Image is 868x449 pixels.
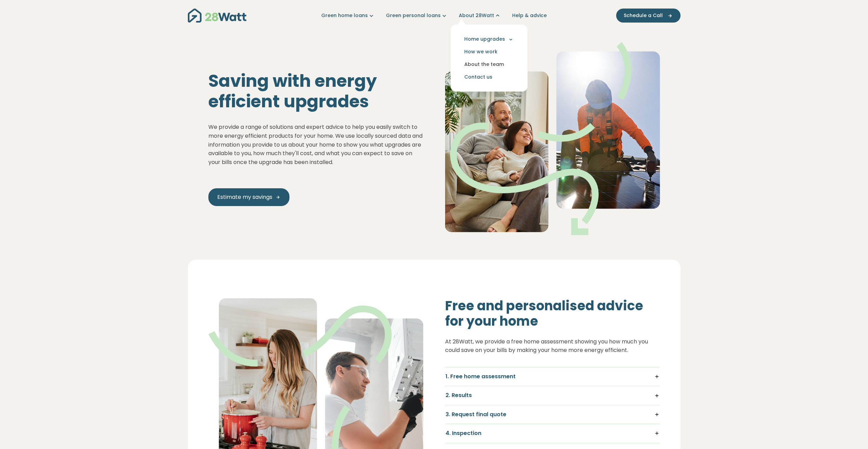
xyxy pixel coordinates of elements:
[616,9,681,23] button: Schedule a Call
[456,45,522,58] a: How we work
[217,193,272,201] span: Estimate my savings
[445,392,660,399] h5: 2. Results
[445,337,660,355] p: At 28Watt, we provide a free home assessment showing you how much you could save on your bills by...
[834,416,868,449] iframe: Chat Widget
[445,373,660,380] h5: 1. Free home assessment
[386,12,448,19] a: Green personal loans
[459,12,501,19] a: About 28Watt
[512,12,547,19] a: Help & advice
[208,71,423,112] h1: Saving with energy efficient upgrades
[188,9,246,23] img: 28Watt
[445,298,660,329] h2: Free and personalised advice for your home
[456,71,522,83] a: Contact us
[624,12,663,19] span: Schedule a Call
[188,7,681,24] nav: Main navigation
[208,188,289,206] a: Estimate my savings
[321,12,375,19] a: Green home loans
[208,123,423,166] p: We provide a range of solutions and expert advice to help you easily switch to more energy effici...
[445,411,660,418] h5: 3. Request final quote
[456,58,522,71] a: About the team
[445,430,660,437] h5: 4. Inspection
[456,33,522,45] button: Home upgrades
